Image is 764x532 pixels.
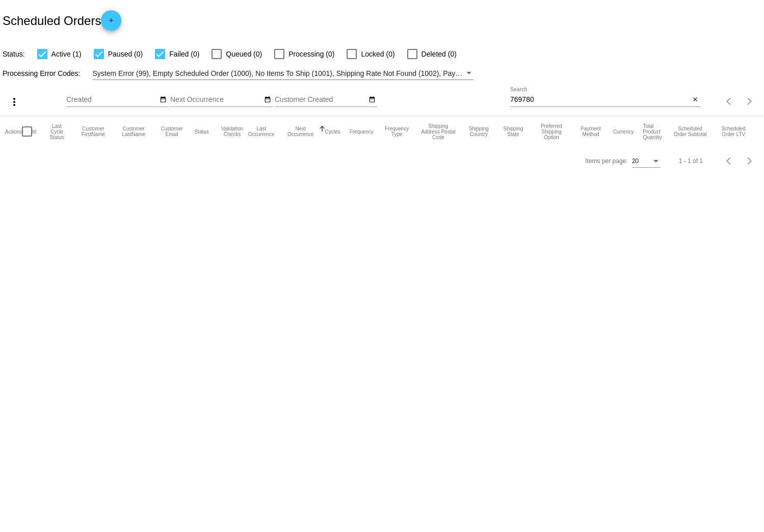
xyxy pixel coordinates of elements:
input: Created [66,96,158,104]
span: Locked (0) [361,48,394,60]
div: 1 - 1 of 1 [679,157,703,165]
span: Active (1) [51,48,82,60]
mat-icon: date_range [368,96,376,104]
input: Next Occurrence [170,96,262,104]
span: 20 [632,157,639,165]
button: Change sorting for CustomerFirstName [77,126,109,137]
span: Status: [3,50,25,58]
span: Queued (0) [226,48,262,60]
mat-icon: add [105,17,117,29]
button: Change sorting for LastOccurrenceUtc [246,126,276,137]
mat-select: Items per page: [632,158,661,165]
button: Clear [690,95,701,105]
input: Customer Created [275,96,366,104]
span: Failed (0) [169,48,199,60]
button: Change sorting for CustomerLastName [118,126,149,137]
button: Previous page [719,151,740,171]
span: Processing Error Codes: [3,69,81,77]
button: Change sorting for Frequency [350,128,374,135]
span: Processing (0) [288,48,334,60]
span: Paused (0) [108,48,143,60]
mat-header-cell: Total Product Quantity [643,116,672,147]
button: Change sorting for FrequencyType [383,126,411,137]
button: Change sorting for Status [194,128,208,135]
mat-icon: close [692,96,699,104]
mat-icon: date_range [160,96,167,104]
button: Change sorting for NextOccurrenceUtc [285,126,316,137]
button: Next page [740,91,760,112]
button: Change sorting for Id [32,128,36,135]
button: Change sorting for ShippingCountry [465,126,492,137]
button: Change sorting for LastProcessingCycleId [45,123,68,140]
button: Change sorting for PaymentMethod.Type [577,126,604,137]
button: Next page [740,151,760,171]
button: Previous page [719,91,740,112]
input: Search [510,96,690,104]
button: Change sorting for CurrencyIso [613,128,634,135]
button: Change sorting for LifetimeValue [717,126,750,137]
mat-select: Filter by Processing Error Codes [93,67,473,80]
button: Change sorting for Subtotal [672,126,708,137]
mat-header-cell: Actions [5,116,22,147]
mat-icon: more_vert [8,96,20,108]
button: Change sorting for PreferredShippingOption [535,123,569,140]
h2: Scheduled Orders [3,10,121,31]
div: Items per page: [585,157,627,165]
button: Change sorting for Cycles [325,128,340,135]
button: Change sorting for ShippingState [501,126,525,137]
mat-header-cell: Validation Checks [218,116,246,147]
button: Change sorting for CustomerEmail [159,126,186,137]
mat-icon: date_range [264,96,271,104]
span: Deleted (0) [421,48,457,60]
button: Change sorting for ShippingPostcode [420,123,456,140]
